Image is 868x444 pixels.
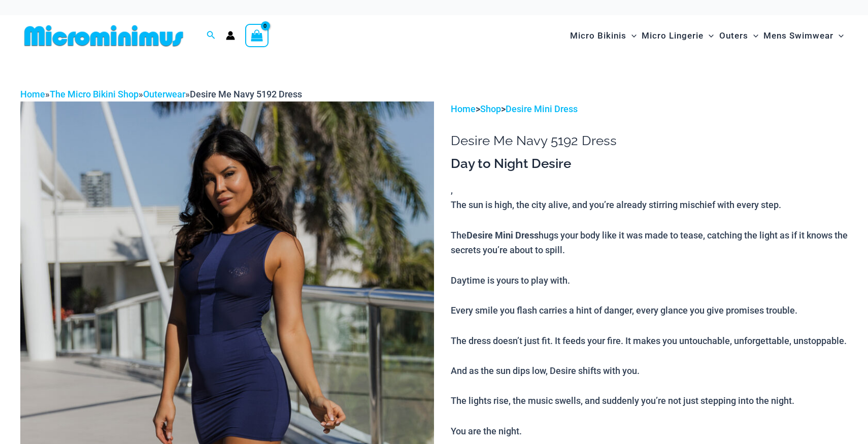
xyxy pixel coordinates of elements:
span: Mens Swimwear [763,23,833,49]
a: Search icon link [207,29,216,42]
p: > > [451,101,848,117]
span: Micro Bikinis [570,23,626,49]
a: Home [451,104,476,114]
a: Desire Mini Dress [506,104,578,114]
a: The Micro Bikini Shop [50,89,139,99]
a: Account icon link [226,31,235,40]
a: Micro LingerieMenu ToggleMenu Toggle [639,20,716,51]
span: Menu Toggle [626,23,637,49]
a: Micro BikinisMenu ToggleMenu Toggle [567,20,639,51]
span: Menu Toggle [704,23,714,49]
img: MM SHOP LOGO FLAT [20,24,187,47]
span: » » » [20,89,302,99]
span: Micro Lingerie [642,23,704,49]
span: Menu Toggle [748,23,758,49]
h3: Day to Night Desire [451,155,848,173]
a: Home [20,89,45,99]
span: Menu Toggle [833,23,844,49]
h1: Desire Me Navy 5192 Dress [451,133,848,149]
nav: Site Navigation [566,19,848,53]
a: OutersMenu ToggleMenu Toggle [717,20,761,51]
a: View Shopping Cart, empty [245,24,269,47]
a: Shop [480,104,501,114]
a: Mens SwimwearMenu ToggleMenu Toggle [761,20,846,51]
a: Outerwear [143,89,185,99]
span: Outers [719,23,748,49]
b: Desire Mini Dress [466,229,539,241]
span: Desire Me Navy 5192 Dress [190,89,302,99]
